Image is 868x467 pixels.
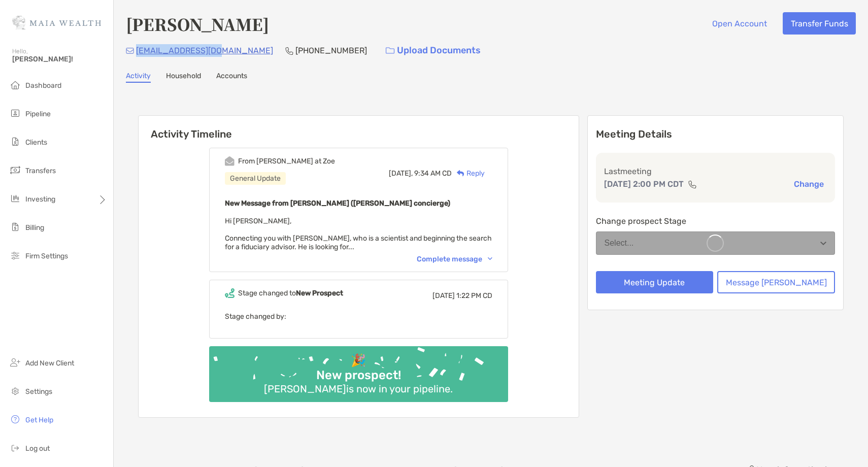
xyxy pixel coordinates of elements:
[596,215,836,227] p: Change prospect Stage
[379,40,487,61] a: Upload Documents
[9,164,21,176] img: transfers icon
[347,353,370,368] div: 🎉
[225,288,235,298] img: Event icon
[432,291,455,300] span: [DATE]
[604,178,684,190] p: [DATE] 2:00 PM CDT
[596,271,714,293] button: Meeting Update
[9,356,21,369] img: add_new_client icon
[12,4,101,41] img: Zoe Logo
[688,180,697,188] img: communication type
[25,81,61,90] span: Dashboard
[225,199,450,208] b: New Message from [PERSON_NAME] ([PERSON_NAME] concierge)
[25,138,47,147] span: Clients
[9,136,21,148] img: clients icon
[225,156,235,166] img: Event icon
[389,169,413,178] span: [DATE],
[9,221,21,233] img: billing icon
[452,168,485,179] div: Reply
[225,172,286,185] div: General Update
[25,223,44,232] span: Billing
[136,44,273,57] p: [EMAIL_ADDRESS][DOMAIN_NAME]
[386,47,394,54] img: button icon
[25,416,53,424] span: Get Help
[296,289,343,297] b: New Prospect
[166,72,201,83] a: Household
[9,385,21,397] img: settings icon
[9,413,21,425] img: get-help icon
[139,116,579,140] h6: Activity Timeline
[25,387,52,396] span: Settings
[238,157,335,165] div: From [PERSON_NAME] at Zoe
[9,107,21,119] img: pipeline icon
[260,383,457,395] div: [PERSON_NAME] is now in your pipeline.
[126,72,151,83] a: Activity
[9,249,21,261] img: firm-settings icon
[126,48,134,54] img: Email Icon
[417,255,492,263] div: Complete message
[295,44,367,57] p: [PHONE_NUMBER]
[12,55,107,63] span: [PERSON_NAME]!
[25,166,56,175] span: Transfers
[414,169,452,178] span: 9:34 AM CD
[25,252,68,260] span: Firm Settings
[783,12,856,35] button: Transfer Funds
[791,179,827,189] button: Change
[717,271,835,293] button: Message [PERSON_NAME]
[126,12,269,36] h4: [PERSON_NAME]
[25,444,50,453] span: Log out
[225,217,492,251] span: Hi [PERSON_NAME], Connecting you with [PERSON_NAME], who is a scientist and beginning the search ...
[604,165,827,178] p: Last meeting
[9,79,21,91] img: dashboard icon
[596,128,836,141] p: Meeting Details
[25,110,51,118] span: Pipeline
[488,257,492,260] img: Chevron icon
[457,170,464,177] img: Reply icon
[285,47,293,55] img: Phone Icon
[9,442,21,454] img: logout icon
[25,359,74,368] span: Add New Client
[209,346,508,393] img: Confetti
[704,12,775,35] button: Open Account
[25,195,55,204] span: Investing
[456,291,492,300] span: 1:22 PM CD
[9,192,21,205] img: investing icon
[225,310,492,323] p: Stage changed by:
[216,72,247,83] a: Accounts
[312,368,405,383] div: New prospect!
[238,289,343,297] div: Stage changed to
